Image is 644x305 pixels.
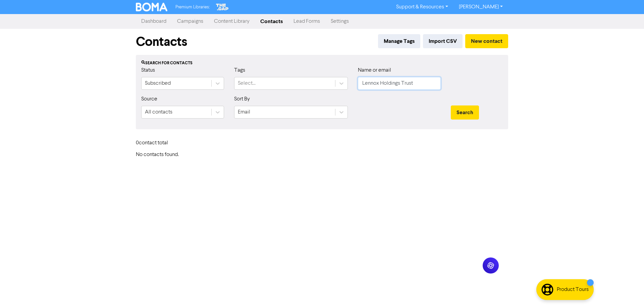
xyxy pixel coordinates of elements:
[175,5,210,9] span: Premium Libraries:
[136,34,187,50] h1: Contacts
[465,34,508,48] button: New contact
[255,15,288,28] a: Contacts
[234,66,245,74] label: Tags
[234,95,250,103] label: Sort By
[560,233,644,305] iframe: Chat Widget
[141,66,155,74] label: Status
[391,2,453,12] a: Support & Resources
[325,15,354,28] a: Settings
[238,108,250,116] div: Email
[136,3,167,11] img: BOMA Logo
[423,34,463,48] button: Import CSV
[288,15,325,28] a: Lead Forms
[136,15,172,28] a: Dashboard
[238,79,256,87] div: Select...
[451,105,479,120] button: Search
[209,15,255,28] a: Content Library
[145,79,171,87] div: Subscribed
[358,66,391,74] label: Name or email
[453,2,508,12] a: [PERSON_NAME]
[172,15,209,28] a: Campaigns
[215,3,230,11] img: The Gap
[378,34,420,48] button: Manage Tags
[136,140,190,146] h6: 0 contact total
[141,60,503,66] div: Search for contacts
[136,152,508,158] h6: No contacts found.
[141,95,157,103] label: Source
[145,108,172,116] div: All contacts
